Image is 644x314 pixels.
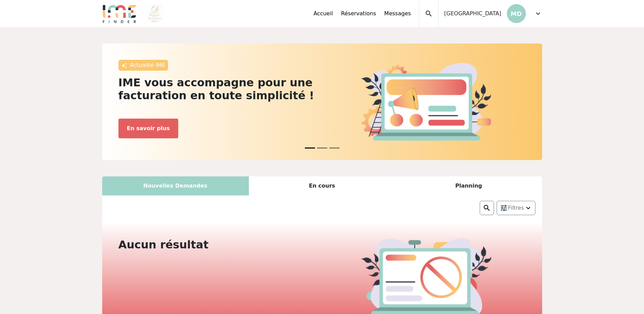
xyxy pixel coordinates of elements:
img: awesome.png [121,63,127,69]
button: News 1 [317,144,327,152]
a: Accueil [313,10,333,18]
h2: IME vous accompagne pour une facturation en toute simplicité ! [118,76,318,102]
button: News 2 [329,144,339,152]
img: actu.png [361,63,491,140]
h2: Aucun résultat [118,238,318,251]
div: Nouvelles Demandes [102,176,249,195]
img: search.png [483,204,491,212]
span: [GEOGRAPHIC_DATA] [444,10,501,18]
div: En cours [249,176,395,195]
div: Actualité IME [118,60,168,71]
img: setting.png [500,204,508,212]
a: Réservations [341,10,376,18]
button: News 0 [305,144,315,152]
div: Planning [395,176,542,195]
p: MD [507,4,526,23]
img: Logo.png [102,4,137,23]
span: search [425,10,433,18]
button: En savoir plus [118,119,178,138]
a: Messages [384,10,411,18]
img: arrow_down.png [524,204,532,212]
span: expand_more [534,10,542,18]
span: Filtres [508,204,524,212]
